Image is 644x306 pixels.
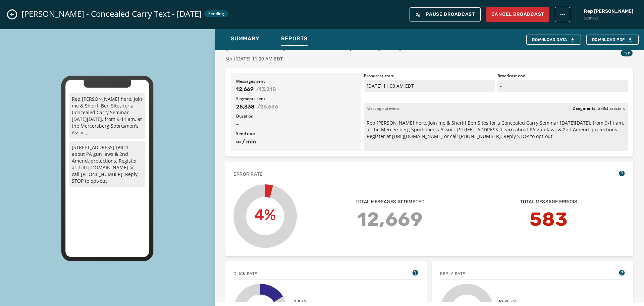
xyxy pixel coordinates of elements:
[292,299,307,304] span: Clicks
[532,37,575,42] div: Download Data
[225,55,283,62] span: Sent
[281,35,308,42] span: Reports
[497,80,628,92] p: -
[254,206,276,224] text: 4%
[257,103,278,111] span: / 26,636
[364,80,494,92] p: [DATE] 11:00 AM EDT
[256,85,276,93] span: / 13,318
[69,93,145,139] p: Rep [PERSON_NAME] here. Join me & Sheriff Ben Sites for a Concealed Carry Seminar [DATE][DATE], f...
[233,171,263,178] span: Error rate
[236,114,356,119] span: Duration
[584,8,633,15] span: Rep [PERSON_NAME]
[21,8,202,19] span: [PERSON_NAME] - Concealed Carry Text - [DATE]
[499,299,516,304] span: Replies
[584,15,633,21] span: s2tlhx9z
[69,141,145,187] p: [STREET_ADDRESS] Learn about PA gun laws & 2nd Amend. protections. Register at [URL][DOMAIN_NAME]...
[236,85,254,93] span: 12,669
[415,12,475,17] span: Pause Broadcast
[231,35,260,42] span: Summary
[555,7,570,22] button: broadcast action menu
[236,120,356,128] span: -
[356,199,425,205] span: Total messages attempted
[586,35,639,45] button: Download PDF
[440,271,465,276] span: Reply rate
[598,105,625,111] span: 298 characters
[573,106,595,111] span: 2 segments
[520,199,578,205] span: Total message errors
[236,103,255,111] span: 25,338
[364,73,494,79] span: Broadcast start
[621,50,633,56] div: P2P
[236,96,356,101] span: Segments sent
[592,37,633,42] span: Download PDF
[367,106,399,111] span: Message preview
[225,32,265,47] button: Summary
[208,11,224,16] span: Sending
[410,7,481,21] button: Pause Broadcast
[233,271,257,276] span: Click rate
[236,138,356,146] span: ∞ / min
[530,205,568,233] span: 583
[526,35,581,45] button: Download Data
[367,120,625,140] p: Rep [PERSON_NAME] here. Join me & Sheriff Ben Sites for a Concealed Carry Seminar [DATE][DATE], f...
[497,73,628,79] span: Broadcast end
[357,205,423,233] span: 12,669
[491,11,544,18] span: Cancel Broadcast
[276,32,313,47] button: Reports
[486,7,549,22] button: Cancel Broadcast
[236,79,356,84] span: Messages sent
[235,55,283,62] span: [DATE] 11:00 AM EDT
[236,131,356,136] span: Send rate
